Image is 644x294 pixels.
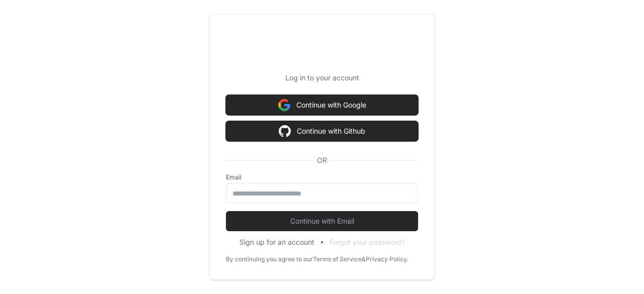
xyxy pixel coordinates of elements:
span: OR [313,155,331,165]
a: Privacy Policy. [366,255,408,263]
p: Log in to your account [226,73,418,83]
button: Continue with Google [226,95,418,115]
div: & [362,255,366,263]
button: Forgot your password? [330,237,405,247]
button: Continue with Email [226,211,418,231]
a: Terms of Service [313,255,362,263]
button: Continue with Github [226,121,418,141]
img: Sign in with google [278,95,290,115]
span: Continue with Email [226,216,418,226]
img: Sign in with google [279,121,291,141]
button: Sign up for an account [239,237,314,247]
div: By continuing you agree to our [226,255,313,263]
label: Email [226,173,418,181]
